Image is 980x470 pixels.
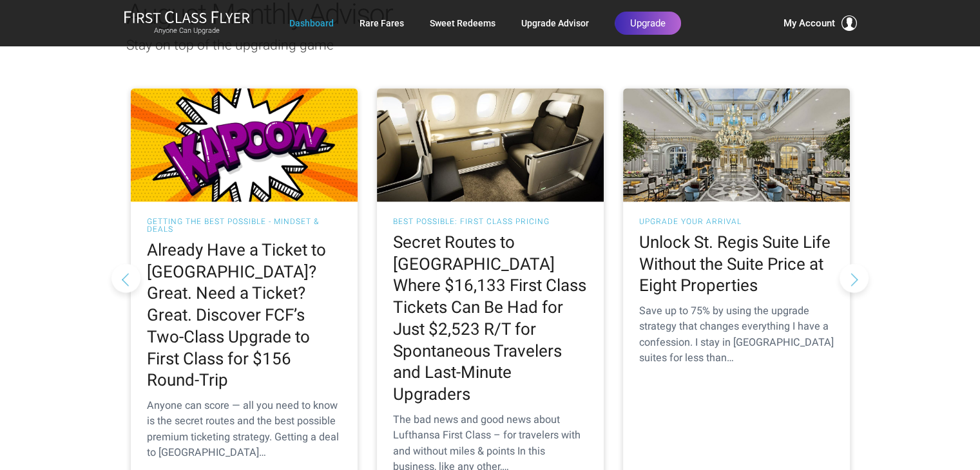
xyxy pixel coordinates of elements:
a: First Class FlyerAnyone Can Upgrade [124,10,250,36]
button: My Account [783,15,857,31]
a: Upgrade Advisor [521,12,589,35]
a: Dashboard [289,12,334,35]
a: Rare Fares [360,12,404,35]
button: Next slide [840,263,869,292]
h2: Already Have a Ticket to [GEOGRAPHIC_DATA]? Great. Need a Ticket? Great. Discover FCF’s Two-Class... [147,240,341,391]
small: Anyone Can Upgrade [124,26,250,35]
button: Previous slide [111,263,140,292]
div: Anyone can score — all you need to know is the secret routes and the best possible premium ticket... [147,398,341,460]
div: Save up to 75% by using the upgrade strategy that changes everything I have a confession. I stay ... [639,303,834,366]
span: My Account [783,15,835,31]
h2: Secret Routes to [GEOGRAPHIC_DATA] Where $16,133 First Class Tickets Can Be Had for Just $2,523 R... [393,232,588,406]
h3: Upgrade Your Arrival [639,218,834,225]
h3: Best Possible: First Class Pricing [393,218,588,225]
img: First Class Flyer [124,10,250,24]
a: Upgrade [615,12,681,35]
h3: Getting the Best Possible - Mindset & Deals [147,218,341,233]
h2: Unlock St. Regis Suite Life Without the Suite Price at Eight Properties [639,232,834,297]
a: Sweet Redeems [430,12,495,35]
